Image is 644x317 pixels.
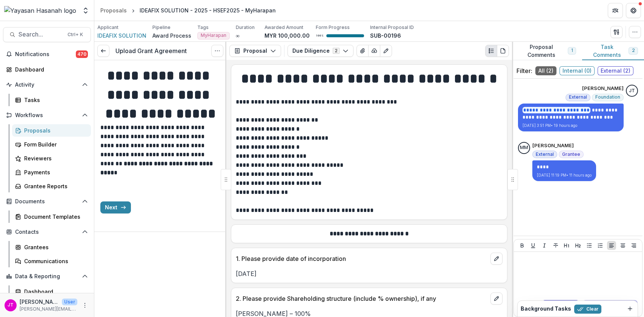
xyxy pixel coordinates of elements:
[236,32,240,40] p: ∞
[523,123,619,128] p: [DATE] 3:51 PM • 19 hours ago
[12,94,91,106] a: Tasks
[516,66,532,75] p: Filter:
[15,66,85,73] div: Dashboard
[211,45,223,57] button: Options
[490,293,503,305] button: edit
[20,298,59,306] p: [PERSON_NAME]
[571,48,573,53] span: 1
[3,270,91,282] button: Open Data & Reporting
[12,255,91,267] a: Communications
[152,32,191,40] p: Award Process
[15,51,76,58] span: Notifications
[15,82,79,88] span: Activity
[97,5,279,16] nav: breadcrumb
[542,300,579,312] button: External
[559,66,595,75] span: Internal ( 0 )
[24,140,85,148] div: Form Builder
[598,66,633,75] span: External ( 2 )
[18,31,63,38] span: Search...
[582,85,624,92] p: [PERSON_NAME]
[236,24,255,31] p: Duration
[3,48,91,60] button: Notifications470
[140,6,276,14] div: IDEAFIX SOLUTION - 2025 - HSEF2025 - MyHarapan
[97,32,146,40] a: IDEAFIX SOLUTION
[518,241,527,250] button: Bold
[370,24,414,31] p: Internal Proposal ID
[595,94,620,100] span: Foundation
[582,42,644,60] button: Task Comments
[24,243,85,251] div: Grantees
[24,126,85,134] div: Proposals
[15,198,79,205] span: Documents
[4,6,76,15] img: Yayasan Hasanah logo
[529,241,538,250] button: Underline
[3,195,91,207] button: Open Documents
[236,294,487,303] p: 2. Please provide Shareholding structure (include % ownership), if any
[512,42,582,60] button: Proposal Comments
[15,273,79,280] span: Data & Reporting
[551,241,560,250] button: Strike
[264,32,310,40] p: MYR 100,000.00
[97,24,118,31] p: Applicant
[485,45,497,57] button: Plaintext view
[12,285,91,298] a: Dashboard
[236,254,487,263] p: 1. Please provide date of incorporation
[15,112,79,119] span: Workflows
[608,3,623,18] button: Partners
[197,24,209,31] p: Tags
[537,172,592,178] p: [DATE] 11:19 PM • 11 hours ago
[66,30,85,39] div: Ctrl + K
[536,152,554,157] span: External
[24,154,85,162] div: Reviewers
[316,33,323,38] p: 100 %
[540,241,549,250] button: Italicize
[76,50,88,58] span: 470
[585,241,594,250] button: Bullet List
[24,168,85,176] div: Payments
[20,306,77,312] p: [PERSON_NAME][EMAIL_ADDRESS][DOMAIN_NAME]
[497,45,509,57] button: PDF view
[316,24,350,31] p: Form Progress
[12,210,91,223] a: Document Templates
[573,241,583,250] button: Heading 2
[618,241,627,250] button: Align Center
[100,201,131,213] button: Next
[62,299,77,305] p: User
[632,48,635,53] span: 2
[562,152,580,157] span: Grantee
[3,226,91,238] button: Open Contacts
[490,253,503,265] button: edit
[100,6,127,14] div: Proposals
[370,32,401,40] p: SUB-00196
[201,33,226,38] span: MyHarapan
[97,5,130,16] a: Proposals
[80,3,91,18] button: Open entity switcher
[629,88,635,93] div: Josselyn Tan
[380,45,392,57] button: Edit as form
[8,303,14,308] div: Josselyn Tan
[535,66,556,75] span: All ( 2 )
[24,213,85,221] div: Document Templates
[15,229,79,235] span: Contacts
[629,241,638,250] button: Align Right
[574,305,601,314] button: Clear
[152,24,171,31] p: Pipeline
[3,79,91,91] button: Open Activity
[607,241,616,250] button: Align Left
[520,145,528,150] div: Muhammad Zakiran Mahmud
[229,45,281,57] button: Proposal
[626,304,635,313] button: Dismiss
[12,180,91,192] a: Grantee Reports
[12,241,91,253] a: Grantees
[236,269,503,278] p: [DATE]
[12,166,91,178] a: Payments
[521,306,571,312] h2: Background Tasks
[3,109,91,121] button: Open Workflows
[596,241,605,250] button: Ordered List
[3,63,91,76] a: Dashboard
[24,288,85,296] div: Dashboard
[583,300,638,312] button: Add Comment
[287,45,354,57] button: Due Diligence2
[626,3,641,18] button: Get Help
